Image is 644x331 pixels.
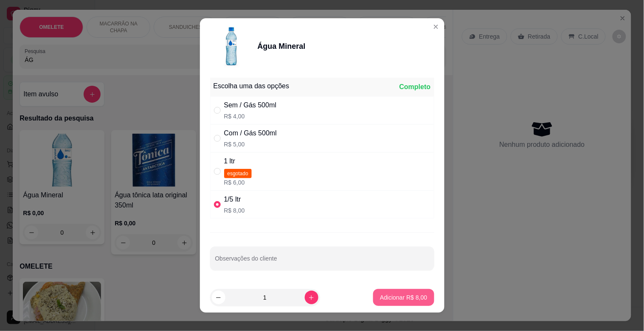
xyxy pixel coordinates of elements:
div: 1 ltr [224,156,252,166]
button: decrease-product-quantity [212,291,225,304]
span: esgotado [224,169,252,178]
div: Completo [399,82,431,92]
p: Adicionar R$ 8,00 [380,293,427,302]
p: R$ 8,00 [224,206,245,215]
p: R$ 5,00 [224,140,277,149]
div: Água Mineral [258,40,306,52]
button: increase-product-quantity [305,291,318,304]
button: Close [429,20,443,34]
p: R$ 4,00 [224,112,277,121]
img: product-image [210,25,253,67]
input: Observações do cliente [215,258,429,266]
div: 1/5 ltr [224,194,245,205]
div: Com / Gás 500ml [224,128,277,138]
p: R$ 6,00 [224,178,252,187]
div: Escolha uma das opções [214,81,290,91]
div: Sem / Gás 500ml [224,100,277,110]
button: Adicionar R$ 8,00 [373,289,434,306]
